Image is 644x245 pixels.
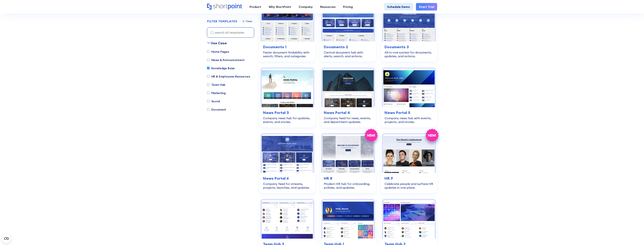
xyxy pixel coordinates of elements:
div: Product [250,5,261,9]
input: Team Hub [207,84,209,86]
div: Company [299,5,313,9]
label: Marketing [207,91,226,95]
a: Product [246,3,265,11]
div: Modern HR hub for onboarding, policies, and updates. [324,182,372,189]
img: News Portal 6 – Sharepoint Company Feed: Company feed for streams, projects, launches, and updates. [262,134,313,173]
label: Document [207,107,226,112]
img: Documents 1 – SharePoint Document Library Template: Faster document findability with search, filt... [262,3,313,41]
div: Company feed for news, events, and department updates. [324,116,372,124]
div: Pricing [343,5,353,9]
div: Use Case [211,41,227,46]
input: Home Pages [207,51,209,53]
a: Start Trial [416,3,437,11]
a: News Portal 4 – Intranet Feed Template: Company feed for news, events, and department updates.New... [320,66,376,127]
a: Documents 2 – Document Management Template: Central document hub with alerts, search, and actions... [320,0,376,62]
img: HR 8 – SharePoint HR Template: Modern HR hub for onboarding, policies, and updates. [322,134,374,173]
input: Knowledge Base [207,67,209,69]
label: HR & Employees Resources [207,74,250,79]
h3: News Portal 3 [263,110,312,115]
div: Resources [320,5,335,9]
div: Why ShortPoint [269,5,291,9]
a: News Portal 6 – Sharepoint Company Feed: Company feed for streams, projects, launches, and update... [259,132,316,193]
input: News & Announcement [207,59,209,61]
img: Documents 3 – Document Management System Template: All-in-one system for documents, updates, and ... [383,3,435,41]
iframe: Chat Widget [576,201,644,245]
h3: Documents 1 [263,44,312,50]
div: Clear [246,20,252,23]
h3: HR 9 [385,176,433,181]
h3: News Portal 5 [385,110,433,115]
label: News & Announcement [207,58,245,62]
div: Company news hub for updates, events, and stories. [263,116,312,124]
a: Company [295,3,316,11]
input: Social [207,100,209,103]
label: Team Hub [207,82,226,87]
h3: Documents 2 [324,44,372,50]
a: Why ShortPoint [265,3,295,11]
div: All-in-one system for documents, updates, and actions. [385,51,433,58]
a: News Portal 3 – SharePoint Newsletter Template: Company news hub for updates, events, and stories... [259,66,316,127]
div: FILTER TEMPLATES [207,20,237,23]
a: News Portal 5 – Intranet Company News Template: Company news hub with events, projects, and stori... [381,66,437,127]
img: Documents 2 – Document Management Template: Central document hub with alerts, search, and actions. [322,3,374,41]
h3: News Portal 4 [324,110,372,115]
img: News Portal 4 – Intranet Feed Template: Company feed for news, events, and department updates. [322,69,374,107]
div: Faster document findability with search, filters, and categories [263,51,312,58]
img: Team Hub 2 – SharePoint Template Team Site: Simple team site for people, tools, and updates. [383,200,435,239]
input: Document [207,108,209,111]
a: Pricing [339,3,357,11]
img: News Portal 5 – Intranet Company News Template: Company news hub with events, projects, and stories. [383,69,435,107]
input: HR & Employees Resources [207,75,209,78]
div: Company feed for streams, projects, launches, and updates. [263,182,312,189]
a: HR 9 – HR Template: Celebrate people and surface HR updates in one place.HR 9Celebrate people and... [381,132,437,193]
img: HR 9 – HR Template: Celebrate people and surface HR updates in one place. [383,134,435,173]
img: Team Hub 1 – SharePoint Online Modern Team Site Template: Team hub for links, people, documents, ... [322,200,374,239]
div: Company news hub with events, projects, and stories. [385,116,433,124]
img: News Portal 3 – SharePoint Newsletter Template: Company news hub for updates, events, and stories. [262,69,313,107]
input: search all templates [207,27,254,38]
a: Resources [316,3,339,11]
button: Open CMP widget [2,234,11,243]
input: Marketing [207,92,209,94]
div: Celebrate people and surface HR updates in one place. [385,182,433,189]
a: Documents 1 – SharePoint Document Library Template: Faster document findability with search, filt... [259,0,316,62]
a: Schedule Demo [384,3,413,11]
label: Home Pages [207,49,229,54]
img: Team Hub 3 – SharePoint Team Site Template: Centralize birthdays, onboarding docs, meetings, news... [262,200,313,239]
h3: HR 8 [324,176,372,181]
a: Documents 3 – Document Management System Template: All-in-one system for documents, updates, and ... [381,0,437,62]
h3: News Portal 6 [263,176,312,181]
h3: Documents 3 [385,44,433,50]
a: Home [207,4,242,10]
label: Social [207,99,220,103]
div: Central document hub with alerts, search, and actions. [324,51,372,58]
a: HR 8 – SharePoint HR Template: Modern HR hub for onboarding, policies, and updates.HR 8Modern HR ... [320,132,376,193]
label: Knowledge Base [207,66,235,70]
